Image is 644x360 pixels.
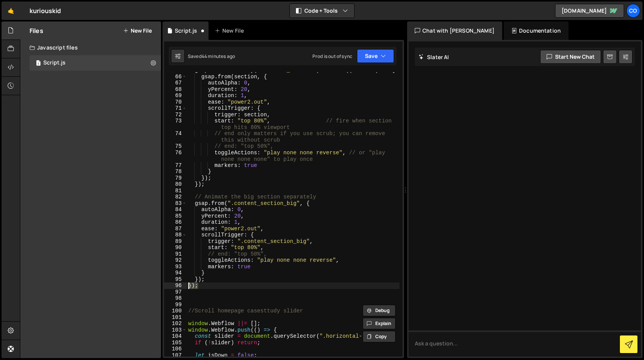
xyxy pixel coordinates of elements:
div: 104 [164,333,187,340]
div: 87 [164,226,187,232]
div: 44 minutes ago [202,53,235,59]
div: Documentation [504,21,568,40]
div: 74 [164,130,187,143]
div: 78 [164,168,187,175]
div: Prod is out of sync [312,53,352,59]
div: 89 [164,238,187,245]
div: 84 [164,206,187,213]
div: 93 [164,264,187,270]
a: Co [626,4,640,18]
div: Saved [188,53,235,59]
div: 68 [164,86,187,93]
div: 98 [164,295,187,302]
button: New File [123,28,152,34]
div: 106 [164,346,187,352]
div: 101 [164,314,187,321]
a: [DOMAIN_NAME] [555,4,624,18]
div: 81 [164,188,187,194]
div: 100 [164,308,187,314]
div: 76 [164,150,187,162]
div: 85 [164,213,187,220]
div: 16633/45317.js [30,55,161,71]
div: 67 [164,80,187,86]
div: 90 [164,244,187,251]
button: Code + Tools [290,4,354,18]
div: 96 [164,282,187,289]
button: Debug [363,305,396,316]
div: 91 [164,251,187,258]
div: 103 [164,327,187,334]
button: Save [357,49,394,63]
div: 71 [164,105,187,112]
div: 82 [164,194,187,200]
div: 75 [164,143,187,150]
h2: Files [30,26,43,35]
div: Javascript files [20,40,161,55]
div: 70 [164,99,187,106]
div: 94 [164,270,187,276]
button: Explain [363,318,396,329]
div: 80 [164,181,187,188]
div: 66 [164,74,187,80]
div: kuriouskid [30,6,61,15]
button: Start new chat [540,50,601,64]
div: 77 [164,162,187,169]
a: 🤙 [2,2,20,20]
div: Script.js [175,27,197,35]
div: 92 [164,257,187,264]
button: Copy [363,331,396,342]
div: 105 [164,340,187,346]
div: 83 [164,200,187,207]
div: Chat with [PERSON_NAME] [407,21,502,40]
div: 97 [164,289,187,296]
div: Script.js [43,59,66,66]
div: 86 [164,219,187,226]
div: 79 [164,175,187,182]
div: New File [215,27,247,35]
div: 95 [164,276,187,283]
h2: Slater AI [419,53,449,61]
div: 88 [164,232,187,238]
div: 102 [164,320,187,327]
div: 107 [164,352,187,359]
div: 69 [164,92,187,99]
span: 1 [36,61,41,67]
div: 73 [164,118,187,130]
div: 99 [164,302,187,308]
div: 72 [164,112,187,118]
